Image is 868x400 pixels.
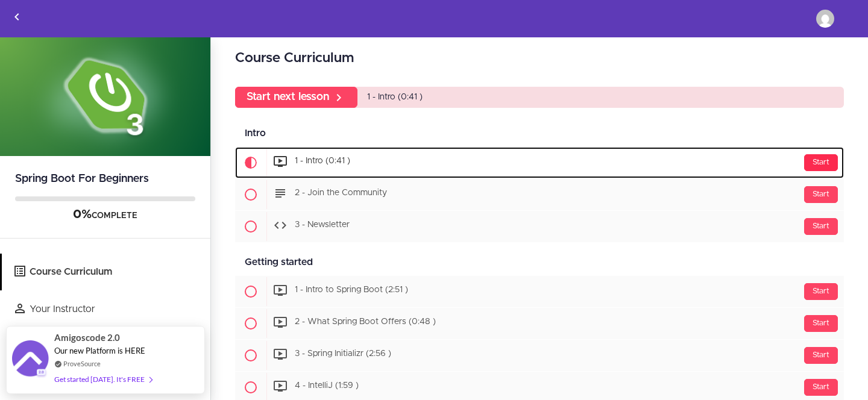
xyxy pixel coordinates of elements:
div: Start [804,379,838,396]
a: Start 2 - Join the Community [235,179,844,210]
a: Current item Start 1 - Intro (0:41 ) [235,147,844,178]
a: ProveSource [63,358,101,369]
div: Intro [235,120,844,147]
span: 0% [73,208,92,220]
div: COMPLETE [15,207,195,223]
a: Start next lesson [235,87,357,108]
span: 4 - IntelliJ (1:59 ) [295,382,359,390]
div: Start [804,347,838,364]
a: Back to courses [1,1,33,37]
span: 2 - Join the Community [295,189,387,198]
a: Start 3 - Spring Initializr (2:56 ) [235,340,844,371]
div: Get started [DATE]. It's FREE [54,372,152,386]
span: 3 - Spring Initializr (2:56 ) [295,350,391,358]
span: 1 - Intro to Spring Boot (2:51 ) [295,286,408,295]
a: Start 1 - Intro to Spring Boot (2:51 ) [235,276,844,307]
a: Start 3 - Newsletter [235,211,844,242]
span: Amigoscode 2.0 [54,331,120,345]
a: Course Curriculum [2,254,210,290]
span: 3 - Newsletter [295,221,350,230]
div: Start [804,283,838,300]
div: Getting started [235,249,844,276]
a: Start 2 - What Spring Boot Offers (0:48 ) [235,308,844,339]
span: 2 - What Spring Boot Offers (0:48 ) [295,318,436,327]
img: provesource social proof notification image [12,340,48,380]
div: Start [804,315,838,332]
div: Start [804,186,838,203]
img: valenciaong0420@gmail.com [816,10,834,28]
div: Start [804,218,838,235]
span: 1 - Intro (0:41 ) [295,157,350,166]
span: Current item [235,147,266,178]
svg: Back to courses [10,10,24,24]
h2: Course Curriculum [235,48,844,69]
span: Our new Platform is HERE [54,346,145,355]
span: 1 - Intro (0:41 ) [367,93,423,101]
div: Start [804,154,838,171]
a: Your Instructor [2,291,210,328]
